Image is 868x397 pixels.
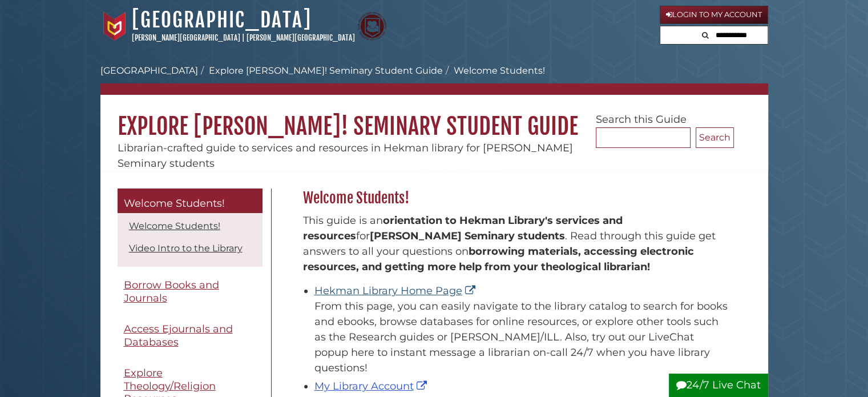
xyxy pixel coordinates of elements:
a: [GEOGRAPHIC_DATA] [132,7,312,33]
h2: Welcome Students! [297,189,734,207]
a: Login to My Account [660,6,768,24]
button: Search [699,26,712,42]
nav: breadcrumb [100,64,768,95]
i: Search [702,31,709,39]
a: Welcome Students! [118,189,263,214]
span: Borrow Books and Journals [124,279,219,304]
div: From this page, you can easily navigate to the library catalog to search for books and ebooks, br... [314,299,728,376]
a: [PERSON_NAME][GEOGRAPHIC_DATA] [247,33,355,42]
button: Search [696,127,734,148]
span: Librarian-crafted guide to services and resources in Hekman library for [PERSON_NAME] Seminary st... [118,142,573,170]
strong: [PERSON_NAME] Seminary students [370,230,565,242]
b: borrowing materials, accessing electronic resources, and getting more help from your theological ... [303,245,694,273]
a: Hekman Library Home Page [314,284,478,297]
a: Explore [PERSON_NAME]! Seminary Student Guide [209,65,443,76]
li: Welcome Students! [443,64,545,78]
strong: orientation to Hekman Library's services and resources [303,214,623,242]
a: Welcome Students! [129,220,220,231]
a: My Library Account [314,380,430,392]
span: Access Ejournals and Databases [124,323,233,348]
a: Borrow Books and Journals [118,272,263,311]
a: [GEOGRAPHIC_DATA] [100,65,198,76]
a: Video Intro to the Library [129,243,243,254]
img: Calvin Theological Seminary [358,12,386,41]
span: Welcome Students! [124,197,225,210]
span: This guide is an for . Read through this guide get answers to all your questions on [303,214,716,273]
button: 24/7 Live Chat [669,374,768,397]
a: [PERSON_NAME][GEOGRAPHIC_DATA] [132,33,240,42]
span: | [242,33,245,42]
a: Access Ejournals and Databases [118,316,263,355]
img: Calvin University [100,12,129,41]
h1: Explore [PERSON_NAME]! Seminary Student Guide [100,95,768,141]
